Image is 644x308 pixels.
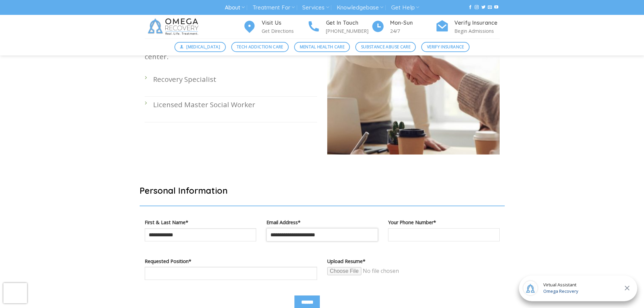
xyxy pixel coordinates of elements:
p: [PHONE_NUMBER] [326,27,371,35]
a: About [225,1,245,14]
a: Get In Touch [PHONE_NUMBER] [307,19,371,35]
a: Verify Insurance Begin Admissions [435,19,500,35]
span: [MEDICAL_DATA] [186,44,220,50]
label: Email Address* [266,218,378,226]
span: Verify Insurance [427,44,464,50]
a: Tech Addiction Care [231,42,289,52]
h4: Mon-Sun [390,19,435,27]
a: Follow on Facebook [468,5,472,10]
span: Mental Health Care [300,44,344,50]
a: Follow on Instagram [475,5,479,10]
p: 24/7 [390,27,435,35]
label: Requested Position* [145,257,317,265]
h4: Get In Touch [326,19,371,27]
p: Get Directions [262,27,307,35]
a: Send us an email [488,5,492,10]
a: Knowledgebase [337,1,383,14]
a: Substance Abuse Care [355,42,416,52]
h4: Visit Us [262,19,307,27]
img: Omega Recovery [145,15,204,39]
label: Upload Resume* [327,257,500,265]
p: Begin Admissions [454,27,500,35]
a: Follow on Twitter [481,5,485,10]
h2: Personal Information [140,185,505,196]
a: Verify Insurance [421,42,470,52]
a: [MEDICAL_DATA] [174,42,226,52]
span: Tech Addiction Care [237,44,283,50]
a: Services [302,1,329,14]
span: Substance Abuse Care [361,44,410,50]
label: First & Last Name* [145,218,256,226]
h4: Verify Insurance [454,19,500,27]
p: Licensed Master Social Worker [153,99,317,110]
p: Recovery Specialist [153,74,317,85]
a: Mental Health Care [294,42,350,52]
label: Your Phone Number* [388,218,500,226]
a: Treatment For [253,1,295,14]
a: Follow on YouTube [494,5,498,10]
a: Visit Us Get Directions [243,19,307,35]
a: Get Help [391,1,419,14]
